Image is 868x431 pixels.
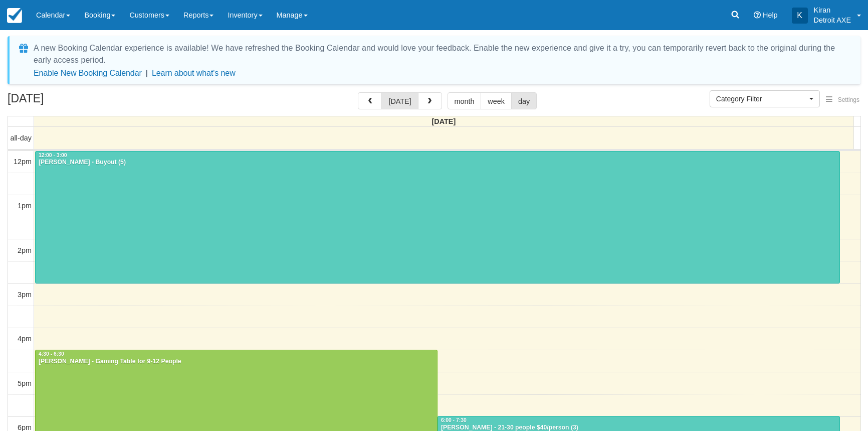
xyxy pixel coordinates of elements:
span: 4pm [18,335,32,343]
span: 2pm [18,246,32,254]
span: 1pm [18,202,32,210]
p: Kiran [814,5,851,15]
div: [PERSON_NAME] - Buyout (5) [38,159,837,167]
a: 12:00 - 3:00[PERSON_NAME] - Buyout (5) [35,151,840,283]
button: month [448,92,482,109]
i: Help [754,12,761,19]
span: 6:00 - 7:30 [441,417,467,423]
div: A new Booking Calendar experience is available! We have refreshed the Booking Calendar and would ... [34,42,848,66]
button: week [481,92,512,109]
img: checkfront-main-nav-mini-logo.png [7,8,22,23]
h2: [DATE] [8,92,134,111]
span: Settings [838,96,859,103]
span: 5pm [18,379,32,387]
button: [DATE] [381,92,418,109]
span: 3pm [18,291,32,299]
span: Help [763,11,778,19]
span: all-day [11,134,32,142]
button: Settings [820,93,865,107]
div: [PERSON_NAME] - Gaming Table for 9-12 People [38,358,435,366]
span: [DATE] [432,117,456,125]
button: Enable New Booking Calendar [34,68,142,78]
span: 4:30 - 6:30 [39,351,64,357]
button: Category Filter [710,90,820,107]
span: Category Filter [716,94,807,104]
p: Detroit AXE [814,15,851,25]
a: Learn about what's new [152,69,236,77]
span: 12pm [14,158,32,166]
div: K [792,8,808,24]
span: | [146,69,148,77]
span: 12:00 - 3:00 [39,153,67,158]
button: day [511,92,537,109]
